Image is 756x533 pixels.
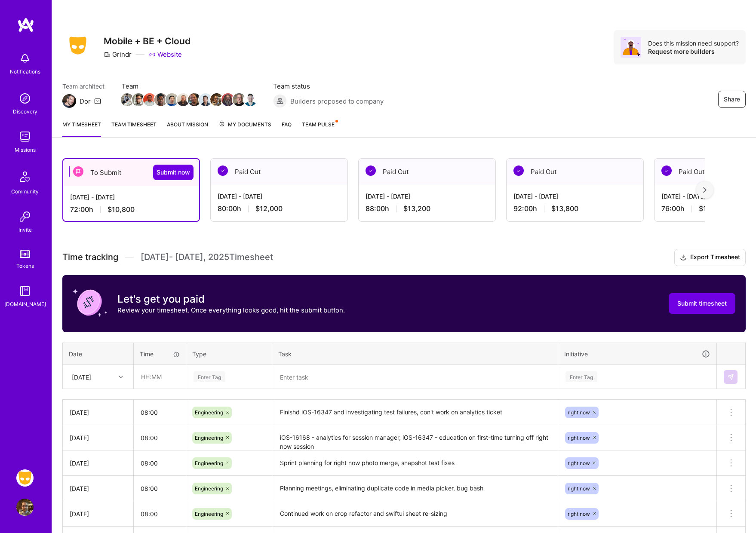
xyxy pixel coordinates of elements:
[211,92,222,107] a: Team Member Avatar
[70,484,126,493] div: [DATE]
[153,165,194,180] button: Submit now
[703,187,707,193] img: right
[73,166,83,177] img: To Submit
[16,261,34,270] div: Tokens
[273,451,557,475] textarea: Sprint planning for right now photo merge, snapshot test fixes
[157,168,190,177] span: Submit now
[63,343,134,365] th: Date
[677,299,727,308] span: Submit timesheet
[273,426,557,450] textarea: iOS-16168 - analytics for session manager, iOS-16347 - education on first-time turning off right ...
[166,92,178,107] a: Team Member Avatar
[132,93,145,106] img: Team Member Avatar
[564,349,710,359] div: Initiative
[104,51,111,58] i: icon CompanyGray
[104,36,191,46] h3: Mobile + BE + Cloud
[221,93,234,106] img: Team Member Avatar
[273,401,557,424] textarea: Finishd iOS-16347 and investigating test failures, con't work on analytics ticket
[568,511,590,517] span: right now
[122,92,133,107] a: Team Member Avatar
[244,93,257,106] img: Team Member Avatar
[245,92,256,107] a: Team Member Avatar
[143,93,156,106] img: Team Member Avatar
[166,93,178,106] img: Team Member Avatar
[177,93,190,106] img: Team Member Avatar
[282,120,292,137] a: FAQ
[62,82,104,91] span: Team architect
[122,82,256,91] span: Team
[10,67,40,76] div: Notifications
[218,192,341,201] div: [DATE] - [DATE]
[199,93,212,106] img: Team Member Avatar
[218,120,271,137] a: My Documents
[104,50,132,59] div: Grindr
[648,47,739,55] div: Request more builders
[16,499,34,516] img: User Avatar
[155,92,166,107] a: Team Member Avatar
[195,511,223,517] span: Engineering
[403,204,430,213] span: $13,200
[80,97,91,106] div: Dor
[272,343,558,365] th: Task
[70,433,126,442] div: [DATE]
[648,39,739,47] div: Does this mission need support?
[117,293,345,306] h3: Let's get you paid
[273,94,287,108] img: Builders proposed to company
[62,252,118,263] span: Time tracking
[17,17,34,33] img: logo
[195,435,223,441] span: Engineering
[699,204,725,213] span: $11,400
[195,409,223,416] span: Engineering
[359,159,495,185] div: Paid Out
[4,300,46,309] div: [DOMAIN_NAME]
[16,208,34,225] img: Invite
[15,145,36,154] div: Missions
[211,159,347,185] div: Paid Out
[140,349,180,358] div: Time
[16,128,34,145] img: teamwork
[144,92,155,107] a: Team Member Avatar
[154,93,167,106] img: Team Member Avatar
[134,365,185,388] input: HH:MM
[73,285,107,320] img: coin
[195,485,223,492] span: Engineering
[513,165,524,176] img: Paid Out
[290,97,384,106] span: Builders proposed to company
[273,502,557,526] textarea: Continued work on crop refactor and swiftui sheet re-sizing
[70,193,192,202] div: [DATE] - [DATE]
[62,94,76,108] img: Team Architect
[210,93,223,106] img: Team Member Avatar
[302,120,337,137] a: Team Pulse
[134,502,186,525] input: HH:MM
[194,370,225,383] div: Enter Tag
[718,91,746,108] button: Share
[680,253,687,262] i: icon Download
[200,92,211,107] a: Team Member Avatar
[14,469,36,487] a: Grindr: Mobile + BE + Cloud
[16,50,34,67] img: bell
[62,34,93,57] img: Company Logo
[133,92,144,107] a: Team Member Avatar
[568,460,590,466] span: right now
[551,204,578,213] span: $13,800
[507,159,643,185] div: Paid Out
[568,485,590,492] span: right now
[621,37,641,58] img: Avatar
[16,90,34,107] img: discovery
[302,121,335,128] span: Team Pulse
[727,374,734,380] img: Submit
[16,469,34,487] img: Grindr: Mobile + BE + Cloud
[568,435,590,441] span: right now
[167,120,208,137] a: About Mission
[70,205,192,214] div: 72:00 h
[218,120,271,129] span: My Documents
[16,282,34,300] img: guide book
[568,409,590,416] span: right now
[189,92,200,107] a: Team Member Avatar
[134,426,186,449] input: HH:MM
[513,204,636,213] div: 92:00 h
[218,165,228,176] img: Paid Out
[70,459,126,468] div: [DATE]
[108,205,135,214] span: $10,800
[70,509,126,518] div: [DATE]
[63,159,199,186] div: To Submit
